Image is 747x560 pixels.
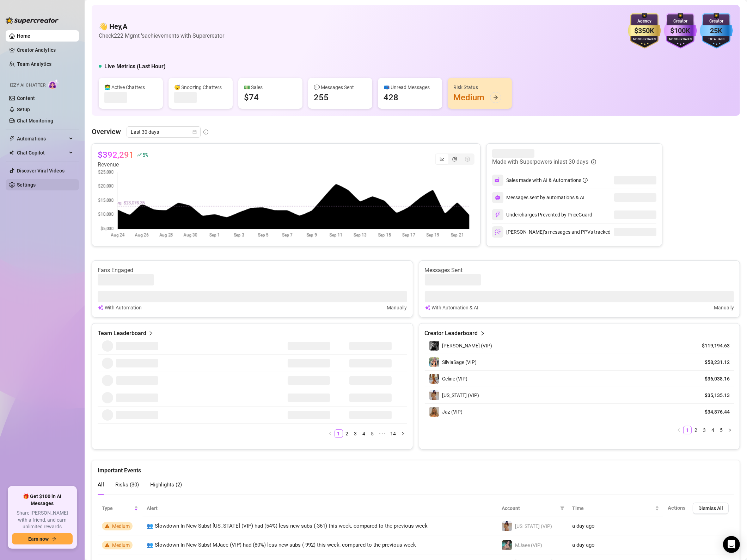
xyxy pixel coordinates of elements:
[435,153,474,165] div: segmented control
[492,192,584,203] div: Messages sent by automations & AI
[429,341,439,351] img: Kennedy (VIP)
[98,482,104,488] span: All
[442,392,479,398] span: [US_STATE] (VIP)
[9,136,15,141] span: thunderbolt
[351,429,360,438] li: 3
[698,359,730,366] article: $58,231.12
[709,426,717,434] li: 4
[700,37,733,42] div: Total Fans
[495,195,501,200] img: svg%3e
[628,37,661,42] div: Monthly Sales
[432,304,479,312] article: With Automation & AI
[725,426,734,434] li: Next Page
[495,229,501,235] img: svg%3e
[244,92,259,103] div: $74
[568,500,663,517] th: Time
[48,79,59,89] img: AI Chatter
[399,429,407,438] li: Next Page
[244,83,297,91] div: 💵 Sales
[12,533,73,545] button: Earn nowarrow-right
[664,13,697,49] img: purple-badge-B9DA21FR.svg
[492,226,611,238] div: [PERSON_NAME]’s messages and PPVs tracked
[12,510,73,530] span: Share [PERSON_NAME] with a friend, and earn unlimited rewards
[9,150,14,155] img: Chat Copilot
[692,426,700,434] li: 2
[98,161,148,169] article: Revenue
[429,357,439,367] img: SilviaSage (VIP)
[401,432,405,436] span: right
[692,426,700,434] a: 2
[148,329,153,338] span: right
[675,426,683,434] button: left
[675,426,683,434] li: Previous Page
[10,82,45,89] span: Izzy AI Chatter
[384,83,436,91] div: 📪 Unread Messages
[147,523,428,529] span: 👥 Slowdown In New Subs! [US_STATE] (VIP) had (54%) less new subs (-361) this week, compared to th...
[664,37,697,42] div: Monthly Sales
[429,390,439,400] img: Georgia (VIP)
[425,266,734,274] article: Messages Sent
[683,426,692,434] li: 1
[150,482,182,488] span: Highlights ( 2 )
[377,429,388,438] li: Next 5 Pages
[723,536,740,553] div: Open Intercom Messenger
[677,428,681,432] span: left
[698,505,723,511] span: Dismiss All
[628,18,661,25] div: Agency
[104,83,157,91] div: 👩‍💻 Active Chatters
[147,542,416,548] span: 👥 Slowdown In New Subs! MJaee (VIP) had (80%) less new subs (-992) this week, compared to the pre...
[387,304,407,312] article: Manually
[360,430,368,438] a: 4
[495,212,501,218] img: svg%3e
[591,159,596,164] span: info-circle
[17,182,36,188] a: Settings
[17,33,30,39] a: Home
[465,157,470,162] span: dollar-circle
[102,504,133,512] span: Type
[728,428,732,432] span: right
[137,152,142,157] span: rise
[98,266,407,274] article: Fans Engaged
[343,430,351,438] a: 2
[717,426,725,434] li: 5
[384,92,398,103] div: 428
[105,524,110,529] span: warning
[493,95,498,100] span: arrow-right
[480,329,485,338] span: right
[515,542,542,548] span: MJaee (VIP)
[572,523,595,529] span: a day ago
[98,304,103,312] img: svg%3e
[314,92,329,103] div: 255
[700,18,733,25] div: Creator
[698,392,730,399] article: $35,135.13
[12,493,73,507] span: 🎁 Get $100 in AI Messages
[502,540,512,550] img: MJaee (VIP)
[17,168,65,174] a: Discover Viral Videos
[628,13,661,49] img: gold-badge-CigiZidd.svg
[492,209,592,220] div: Undercharges Prevented by PriceGuard
[425,304,430,312] img: svg%3e
[192,130,197,134] span: calendar
[583,178,588,183] span: info-circle
[452,157,457,162] span: pie-chart
[388,430,398,438] a: 14
[700,426,708,434] a: 3
[17,44,73,56] a: Creator Analytics
[360,429,368,438] li: 4
[693,503,729,514] button: Dismiss All
[92,126,121,137] article: Overview
[17,133,67,144] span: Automations
[105,304,142,312] article: With Automation
[98,460,734,475] div: Important Events
[399,429,407,438] button: right
[700,25,733,36] div: 25K
[698,375,730,382] article: $36,038.16
[442,376,468,382] span: Celine (VIP)
[714,304,734,312] article: Manually
[664,25,697,36] div: $100K
[104,62,166,71] h5: Live Metrics (Last Hour)
[326,429,335,438] button: left
[377,429,388,438] span: •••
[328,432,332,436] span: left
[105,543,110,548] span: warning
